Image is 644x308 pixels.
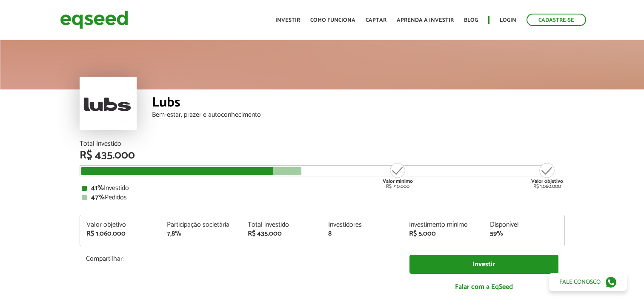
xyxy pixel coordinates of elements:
[531,162,563,189] div: R$ 1.060.000
[527,14,586,26] a: Cadastre-se
[531,177,563,185] strong: Valor objetivo
[86,255,397,263] p: Compartilhar:
[82,194,563,201] div: Pedidos
[549,273,627,291] a: Fale conosco
[409,278,558,296] a: Falar com a EqSeed
[310,17,355,23] a: Como funciona
[490,230,558,237] div: 59%
[82,185,563,192] div: Investido
[382,162,414,189] div: R$ 710.000
[409,222,477,228] div: Investimento mínimo
[91,182,104,194] strong: 41%
[248,222,316,228] div: Total investido
[328,222,396,228] div: Investidores
[397,17,454,23] a: Aprenda a investir
[275,17,300,23] a: Investir
[464,17,478,23] a: Blog
[80,141,565,147] div: Total Investido
[80,150,565,161] div: R$ 435.000
[91,192,105,203] strong: 47%
[500,17,516,23] a: Login
[167,222,235,228] div: Participação societária
[167,230,235,237] div: 7,8%
[86,222,155,228] div: Valor objetivo
[60,9,128,31] img: EqSeed
[383,177,413,185] strong: Valor mínimo
[328,230,396,237] div: 8
[366,17,386,23] a: Captar
[409,255,558,274] a: Investir
[490,222,558,228] div: Disponível
[152,112,565,118] div: Bem-estar, prazer e autoconhecimento
[86,230,155,237] div: R$ 1.060.000
[152,96,565,112] div: Lubs
[248,230,316,237] div: R$ 435.000
[409,230,477,237] div: R$ 5.000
